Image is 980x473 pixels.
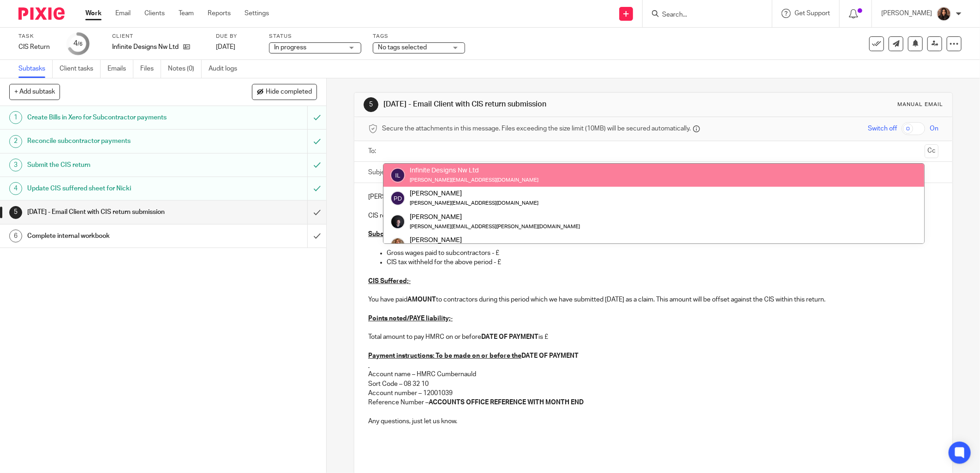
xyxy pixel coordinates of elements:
div: 4 [9,182,22,195]
img: svg%3E [390,168,405,183]
h1: Update CIS suffered sheet for Nicki [27,182,208,195]
div: 4 [73,38,83,49]
div: 5 [364,97,378,112]
p: [PERSON_NAME] [881,9,932,18]
h1: [DATE] - Email Client with CIS return submission [383,100,673,109]
span: Switch off [868,124,897,133]
a: Notes (0) [168,60,202,78]
u: Subcontractor payments for the period (INSERT PERIOD) [368,231,541,237]
div: 5 [9,206,22,219]
span: Get Support [795,10,830,17]
div: [PERSON_NAME] [410,236,538,245]
img: 455A2509.jpg [390,214,405,229]
div: CIS Return [18,42,55,52]
span: In progress [274,44,306,51]
img: svg%3E [390,191,405,206]
a: Email [115,9,131,18]
a: Team [179,9,194,18]
span: No tags selected [378,44,427,51]
small: /6 [78,41,83,47]
h1: Complete internal workbook [27,229,208,243]
p: Total amount to pay HMRC on or before is £ [368,332,938,342]
div: 1 [9,111,22,124]
strong: AMOUNT [407,296,436,303]
img: Pixie [18,7,65,20]
p: Gross wages paid to subcontractors - £ [387,248,938,258]
p: Account name – HMRC Cumbernauld [368,370,938,379]
u: CIS Suffered;- [368,278,411,284]
p: You have paid to contractors during this period which we have submitted [DATE] as a claim. This a... [368,295,938,304]
u: Payment instructions: To be made on or before the [368,353,521,359]
p: Any questions, just let us know. [368,417,938,426]
p: Sort Code – 08 32 10 [368,379,938,389]
label: Task [18,33,55,40]
p: CIS tax withheld for the above period - £ [387,258,938,267]
p: Account number – 12001039 [368,389,938,398]
input: Search [661,11,744,19]
div: Manual email [897,101,943,108]
a: Emails [108,60,133,78]
button: + Add subtask [9,84,60,100]
label: Due by [216,33,257,40]
a: Reports [208,9,231,18]
p: CIS return attached for Month as per the above date, this has been submitted to HMRC [DATE]. Slip... [368,211,938,220]
div: [PERSON_NAME] [410,212,580,221]
span: On [930,124,938,133]
span: [DATE] [216,44,235,50]
p: [PERSON_NAME] , [368,192,938,201]
strong: DATE OF PAYMENT [481,334,538,340]
u: Points noted/PAYE liability;- [368,315,453,322]
div: [PERSON_NAME] [410,189,538,198]
a: Settings [245,9,269,18]
a: Work [85,9,102,18]
p: Infinite Designs Nw Ltd [112,42,179,52]
a: Files [140,60,161,78]
small: [PERSON_NAME][EMAIL_ADDRESS][PERSON_NAME][DOMAIN_NAME] [410,224,580,229]
div: 2 [9,135,22,148]
button: Hide completed [252,84,317,100]
span: Secure the attachments in this message. Files exceeding the size limit (10MB) will be secured aut... [382,124,691,133]
strong: DATE OF PAYMENT [368,353,579,359]
a: Client tasks [60,60,101,78]
div: Infinite Designs Nw Ltd [410,166,538,175]
h1: Reconcile subcontractor payments [27,134,208,148]
a: Audit logs [209,60,244,78]
label: Subject: [368,168,392,177]
h1: Create Bills in Xero for Subcontractor payments [27,111,208,124]
img: Headshot.jpg [937,6,951,21]
h1: Submit the CIS return [27,158,208,172]
h1: [DATE] - Email Client with CIS return submission [27,205,208,219]
a: Subtasks [18,60,53,78]
span: Hide completed [266,89,312,96]
strong: ACCOUNTS OFFICE REFERENCE WITH MONTH END [429,399,584,406]
small: [PERSON_NAME][EMAIL_ADDRESS][DOMAIN_NAME] [410,177,538,183]
a: Clients [144,9,165,18]
label: To: [368,147,378,156]
small: [PERSON_NAME][EMAIL_ADDRESS][DOMAIN_NAME] [410,201,538,206]
label: Client [112,33,204,40]
div: 3 [9,159,22,171]
label: Status [269,33,361,40]
label: Tags [373,33,465,40]
button: Cc [925,144,938,158]
p: Reference Number – [368,398,938,407]
img: WhatsApp%20Image%202025-04-23%20at%2010.20.30_16e186ec.jpg [390,237,405,252]
div: 6 [9,230,22,242]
